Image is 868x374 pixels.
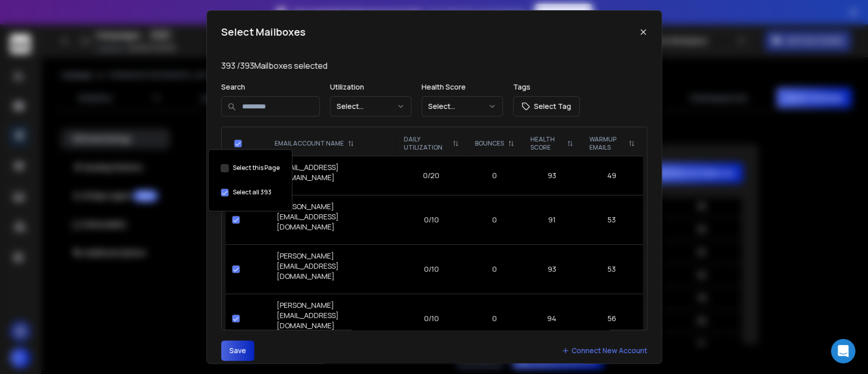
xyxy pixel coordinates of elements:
[513,96,580,117] button: Select Tag
[233,188,272,196] label: Select all 393
[330,96,411,117] button: Select...
[404,135,449,152] p: DAILY UTILIZATION
[831,339,855,363] div: Open Intercom Messenger
[221,82,320,92] p: Search
[422,82,503,92] p: Health Score
[530,135,562,152] p: HEALTH SCORE
[233,164,280,172] label: Select this Page
[330,82,411,92] p: Utilization
[589,135,624,152] p: WARMUP EMAILS
[513,82,580,92] p: Tags
[422,96,503,117] button: Select...
[221,60,647,72] p: 393 / 393 Mailboxes selected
